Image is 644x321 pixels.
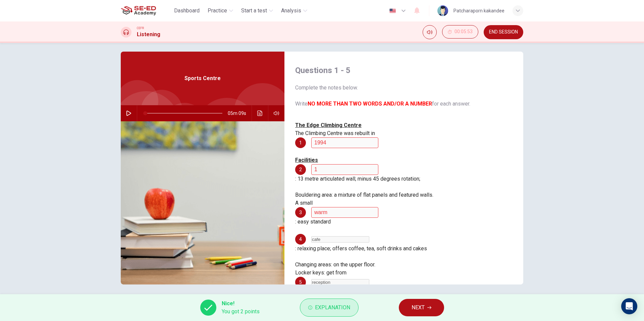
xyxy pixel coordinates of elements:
span: 05m 09s [228,105,252,121]
button: NEXT [399,299,444,316]
input: warm-up wall; warm up [311,207,378,218]
span: END SESSION [489,29,518,35]
span: 1 [299,140,302,145]
span: CEFR [137,26,144,30]
span: Changing areas: on the upper floor. Locker keys: get from [295,261,375,276]
span: Dashboard [174,7,200,15]
u: Facilities [295,157,318,163]
div: Open Intercom Messenger [621,298,637,314]
img: Profile picture [437,5,448,16]
span: You got 2 points [222,308,260,316]
img: SE-ED Academy logo [121,4,156,17]
div: Mute [423,25,437,39]
span: 4 [299,237,302,242]
u: The Edge Climbing Centre [295,122,362,128]
input: reception [311,279,369,285]
span: The Climbing Centre was rebuilt in [295,122,375,136]
span: Nice! [222,300,260,308]
span: : relaxing place; offers coffee, tea, soft drinks and cakes [295,245,427,252]
button: 00:05:53 [442,25,478,39]
input: 1998 [311,137,378,148]
b: NO MORE THAN TWO WORDS AND/OR A NUMBER [308,101,432,107]
span: Sports Centre [184,74,221,82]
input: cafe; café; the cafe; the café [311,236,369,243]
div: Hide [442,25,478,39]
span: 5 [299,280,302,284]
input: Main Hall [311,164,378,175]
span: : easy standard [295,218,331,225]
span: 00:05:53 [454,29,473,35]
div: Patcharaporn kakandee [453,7,504,15]
a: SE-ED Academy logo [121,4,171,17]
h1: Listening [137,30,160,39]
span: Practice [208,7,227,15]
span: Bouldering area: a mixture of flat panels and featured walls. A small [295,192,433,206]
span: Start a test [241,7,267,15]
button: Practice [205,5,236,17]
span: : 13 metre articulated wall; minus 45 degrees rotation; [295,176,420,182]
button: END SESSION [484,25,523,39]
span: 3 [299,210,302,215]
img: en [388,8,397,13]
button: Analysis [278,5,310,17]
img: Sports Centre [121,121,284,284]
span: NEXT [412,303,425,312]
span: Analysis [281,7,301,15]
button: Start a test [238,5,276,17]
span: Explanation [315,303,350,312]
h4: Questions 1 - 5 [295,65,513,76]
button: Explanation [300,299,359,317]
button: Click to see the audio transcription [255,105,265,121]
span: Complete the notes below. Write for each answer. [295,84,470,107]
button: Dashboard [171,5,202,17]
span: 2 [299,167,302,172]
